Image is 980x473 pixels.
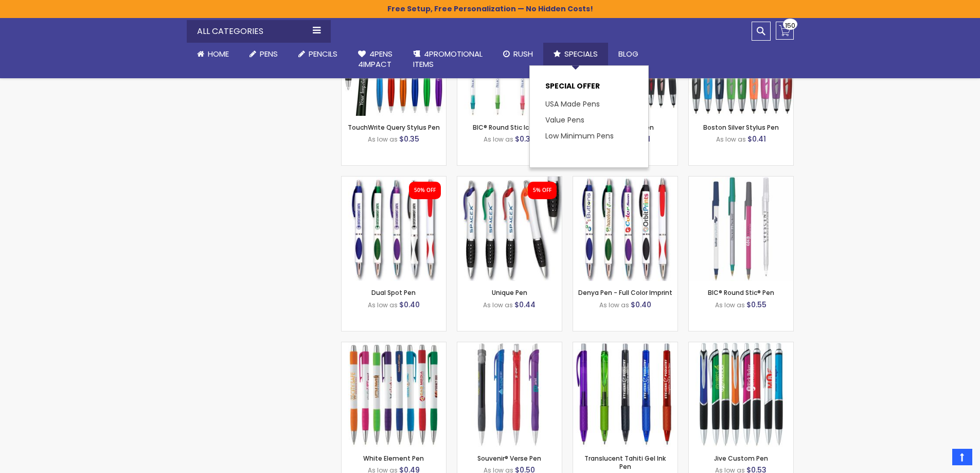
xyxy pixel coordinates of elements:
[473,123,546,132] a: BIC® Round Stic Ice Pen
[689,342,793,447] img: Jive Custom Pen - Full Color
[533,187,551,194] div: 5% OFF
[564,48,598,59] span: Specials
[952,449,972,465] a: Top
[363,454,424,463] a: White Element Pen
[689,176,793,185] a: BIC® Round Stic® Pen
[208,48,229,59] span: Home
[689,177,793,281] img: BIC® Round Stic® Pen
[368,135,398,144] span: As low as
[545,81,633,96] p: SPECIAL OFFER
[260,48,278,59] span: Pens
[492,288,527,297] a: Unique Pen
[414,187,436,194] div: 50% OFF
[689,342,793,351] a: Jive Custom Pen - Full Color
[618,48,638,59] span: Blog
[493,43,543,65] a: Rush
[457,342,562,447] img: Souvenir® Verse Pen
[543,43,608,65] a: Specials
[371,288,416,297] a: Dual Spot Pen
[187,20,331,43] div: All Categories
[342,342,446,447] img: White Element Pen
[715,301,745,309] span: As low as
[457,176,562,185] a: Unique Pen
[483,301,513,309] span: As low as
[573,177,678,281] img: Denya Pen - Full Color Imprint
[457,342,562,351] a: Souvenir® Verse Pen
[368,301,398,309] span: As low as
[747,134,766,144] span: $0.41
[358,48,393,69] span: 4Pens 4impact
[288,43,348,65] a: Pencils
[484,135,513,144] span: As low as
[776,22,794,40] a: 150
[187,43,239,65] a: Home
[608,43,649,65] a: Blog
[348,43,403,76] a: 4Pens4impact
[477,454,541,463] a: Souvenir® Verse Pen
[714,454,768,463] a: Jive Custom Pen
[573,342,678,447] img: Translucent Tahiti Gel Ink Pen
[239,43,288,65] a: Pens
[457,177,562,281] img: Unique Pen
[584,454,666,471] a: Translucent Tahiti Gel Ink Pen
[309,48,337,59] span: Pencils
[342,176,446,185] a: Dual Spot Pen
[413,48,483,69] span: 4PROMOTIONAL ITEMS
[545,99,600,109] a: USA Made Pens
[399,134,419,144] span: $0.35
[703,123,779,132] a: Boston Silver Stylus Pen
[545,115,584,125] a: Value Pens
[545,131,614,141] a: Low Minimum Pens
[716,135,746,144] span: As low as
[599,301,629,309] span: As low as
[514,300,536,310] span: $0.44
[785,21,795,30] span: 150
[746,300,767,310] span: $0.55
[513,48,533,59] span: Rush
[578,288,672,297] a: Denya Pen - Full Color Imprint
[573,342,678,351] a: Translucent Tahiti Gel Ink Pen
[631,300,651,310] span: $0.40
[573,176,678,185] a: Denya Pen - Full Color Imprint
[403,43,493,76] a: 4PROMOTIONALITEMS
[342,177,446,281] img: Dual Spot Pen
[515,134,535,144] span: $0.33
[708,288,774,297] a: BIC® Round Stic® Pen
[348,123,440,132] a: TouchWrite Query Stylus Pen
[399,300,420,310] span: $0.40
[342,342,446,351] a: White Element Pen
